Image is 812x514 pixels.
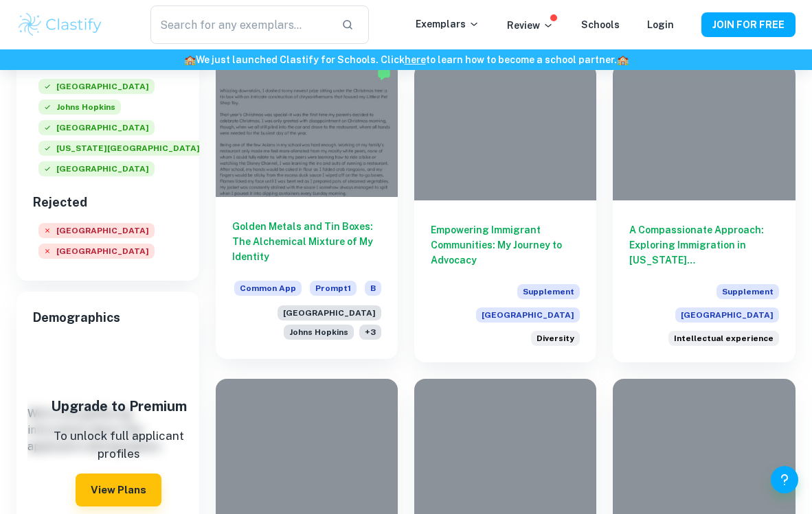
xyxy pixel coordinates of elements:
span: [GEOGRAPHIC_DATA] [278,305,381,320]
span: Supplement [517,284,580,299]
span: Demographics [33,308,183,327]
span: [GEOGRAPHIC_DATA] [675,307,779,323]
span: Intellectual experience [674,332,774,344]
a: Schools [581,19,620,30]
span: Common App [234,281,302,296]
p: Review [507,18,554,33]
span: Johns Hopkins [38,100,121,115]
span: Johns Hopkins [284,325,354,340]
img: Clastify logo [16,11,104,38]
span: Supplement [717,284,779,299]
input: Search for any exemplars... [150,5,330,44]
a: Login [647,19,674,30]
div: Rejected: Harvard University [38,223,155,244]
span: [GEOGRAPHIC_DATA] [38,244,155,259]
h6: Empowering Immigrant Communities: My Journey to Advocacy [431,222,580,268]
a: here [405,54,426,65]
span: Prompt 1 [310,281,357,296]
div: Briefly describe an intellectual experience that was important to you. [668,331,779,346]
div: Accepted: Johns Hopkins University [38,100,121,120]
h6: A Compassionate Approach: Exploring Immigration in [US_STATE][GEOGRAPHIC_DATA] [629,222,778,268]
img: Marked [377,67,391,81]
div: Accepted: Washington University in St. Louis [38,141,382,161]
div: Harvard has long recognized the importance of enrolling a diverse student body. How will the life... [531,331,580,346]
button: View Plans [76,474,161,506]
span: [GEOGRAPHIC_DATA] [38,223,155,238]
span: 🏫 [617,54,629,65]
span: [GEOGRAPHIC_DATA] [38,161,155,176]
span: [GEOGRAPHIC_DATA] [38,79,155,94]
a: A Compassionate Approach: Exploring Immigration in [US_STATE][GEOGRAPHIC_DATA]Supplement[GEOGRAPH... [613,64,795,362]
span: Diversity [537,332,574,344]
span: + 3 [359,325,381,340]
a: Empowering Immigrant Communities: My Journey to AdvocacySupplement[GEOGRAPHIC_DATA]Harvard has lo... [414,64,596,362]
div: Rejected: Brown University [38,244,155,264]
button: Help and Feedback [771,466,798,493]
div: Accepted: Yale University [38,79,155,100]
div: Accepted: Boston University [38,120,155,141]
h6: We just launched Clastify for Schools. Click to learn how to become a school partner. [3,52,809,67]
p: To unlock full applicant profiles [46,428,192,463]
span: [US_STATE][GEOGRAPHIC_DATA] in [GEOGRAPHIC_DATA][PERSON_NAME] [38,141,382,156]
h5: Upgrade to Premium [46,396,192,417]
h6: Rejected [33,193,183,212]
div: Accepted: Tufts University [38,161,155,182]
a: Golden Metals and Tin Boxes: The Alchemical Mixture of My IdentityCommon AppPrompt1B[GEOGRAPHIC_D... [216,64,398,362]
p: Exemplars [416,16,480,32]
span: B [365,281,381,296]
button: JOIN FOR FREE [701,12,796,37]
span: [GEOGRAPHIC_DATA] [476,307,580,323]
h6: Golden Metals and Tin Boxes: The Alchemical Mixture of My Identity [232,219,381,264]
span: [GEOGRAPHIC_DATA] [38,120,155,135]
span: 🏫 [184,54,196,65]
